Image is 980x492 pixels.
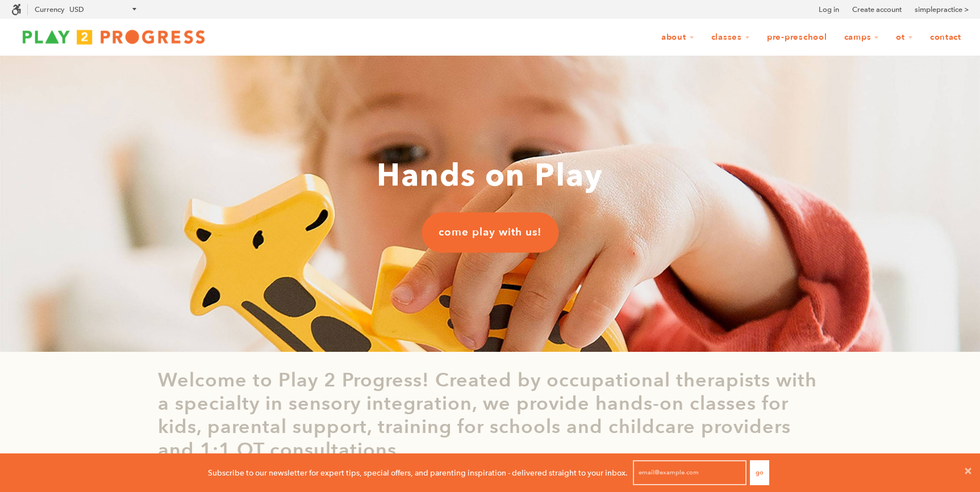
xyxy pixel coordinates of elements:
[837,27,887,48] a: Camps
[35,5,64,14] label: Currency
[760,27,835,48] a: Pre-Preschool
[633,460,747,485] input: email@example.com
[852,4,902,15] a: Create account
[158,369,823,461] p: Welcome to Play 2 Progress! Created by occupational therapists with a specialty in sensory integr...
[915,4,969,15] a: simplepractice >
[439,225,541,240] span: come play with us!
[422,213,558,253] a: come play with us!
[819,4,839,15] a: Log in
[11,26,216,48] img: Play2Progress logo
[654,27,702,48] a: About
[923,27,969,48] a: Contact
[889,27,920,48] a: OT
[704,27,757,48] a: Classes
[208,466,628,479] p: Subscribe to our newsletter for expert tips, special offers, and parenting inspiration - delivere...
[750,460,769,485] button: Go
